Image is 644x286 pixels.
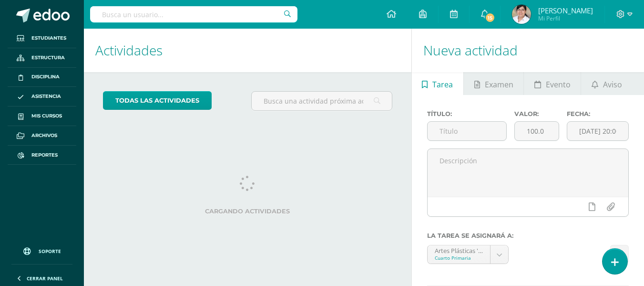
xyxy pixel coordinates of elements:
span: Mis cursos [31,112,62,120]
span: Archivos [31,132,57,139]
span: Estructura [31,54,65,62]
a: Tarea [412,72,463,95]
span: Reportes [31,151,58,159]
a: Mis cursos [8,106,76,126]
span: Tarea [432,73,453,96]
a: Disciplina [8,68,76,87]
span: Mi Perfil [538,14,593,22]
span: Cerrar panel [27,275,63,282]
div: Cuarto Primaria [435,254,483,261]
span: Evento [546,73,571,96]
a: Archivos [8,126,76,146]
a: todas las Actividades [103,91,212,110]
a: Aviso [581,72,632,95]
img: 81b4b96153a5e26d3d090ab20a7281c5.png [512,5,531,24]
input: Busca un usuario... [90,6,297,22]
label: Valor: [514,110,559,117]
a: Asistencia [8,87,76,106]
a: Reportes [8,146,76,165]
a: Evento [524,72,581,95]
input: Título [428,122,506,140]
label: Cargando actividades [103,208,392,215]
span: Disciplina [31,73,60,81]
a: Estudiantes [8,29,76,48]
a: Soporte [11,238,72,262]
input: Fecha de entrega [567,122,628,140]
span: 15 [485,12,495,23]
h1: Actividades [95,29,400,72]
label: Título: [427,110,507,117]
span: Estudiantes [31,34,66,42]
span: Aviso [603,73,622,96]
input: Puntos máximos [515,122,559,140]
a: Estructura [8,48,76,68]
a: Examen [464,72,523,95]
span: Examen [485,73,513,96]
h1: Nueva actividad [423,29,633,72]
label: Fecha: [567,110,629,117]
a: Artes Plásticas 'A'Cuarto Primaria [428,245,509,264]
span: Soporte [39,248,61,254]
label: La tarea se asignará a: [427,232,629,239]
span: [PERSON_NAME] [538,6,593,15]
span: Asistencia [31,93,61,100]
input: Busca una actividad próxima aquí... [252,92,391,110]
div: Artes Plásticas 'A' [435,245,483,254]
